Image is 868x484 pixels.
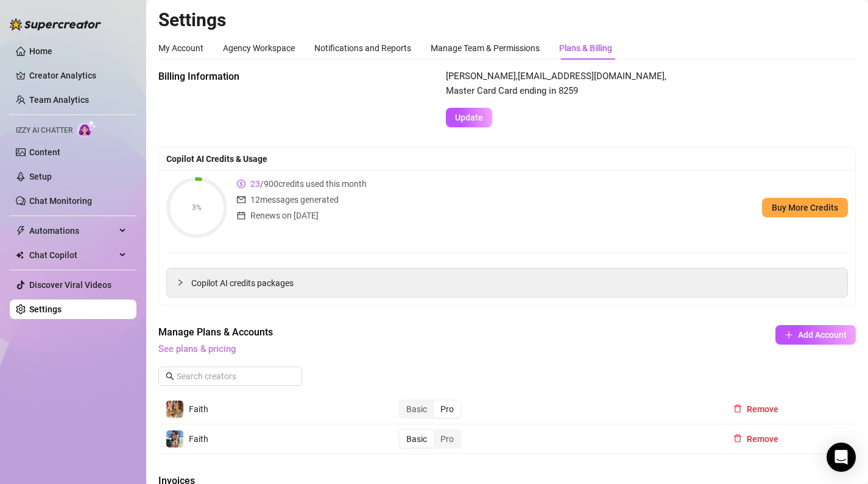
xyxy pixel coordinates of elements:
[158,325,693,340] span: Manage Plans & Accounts
[733,404,742,413] span: delete
[29,280,111,290] a: Discover Viral Videos
[29,147,60,157] a: Content
[747,404,778,414] span: Remove
[237,177,245,191] span: dollar-circle
[16,251,24,259] img: Chat Copilot
[29,95,89,105] a: Team Analytics
[166,152,848,166] div: Copilot AI Credits & Usage
[166,430,183,447] img: Faith
[434,401,460,418] div: Pro
[189,434,208,444] span: Faith
[177,370,285,383] input: Search creators
[250,209,319,222] span: Renews on [DATE]
[747,434,778,444] span: Remove
[775,325,856,345] button: Add Account
[29,196,92,206] a: Chat Monitoring
[400,430,434,447] div: Basic
[431,41,540,55] div: Manage Team & Permissions
[250,179,260,189] span: 23
[166,204,227,211] span: 3%
[237,193,245,206] span: mail
[29,221,116,240] span: Automations
[16,125,72,136] span: Izzy AI Chatter
[785,331,793,339] span: plus
[158,343,236,354] a: See plans & pricing
[724,399,788,419] button: Remove
[446,108,492,127] button: Update
[77,120,96,138] img: AI Chatter
[29,304,62,314] a: Settings
[166,372,174,381] span: search
[16,226,26,236] span: thunderbolt
[559,41,612,55] div: Plans & Billing
[189,404,208,414] span: Faith
[314,41,411,55] div: Notifications and Reports
[237,209,245,222] span: calendar
[167,268,847,297] div: Copilot AI credits packages
[250,193,339,206] span: 12 messages generated
[29,46,52,56] a: Home
[455,113,483,122] span: Update
[29,172,52,181] a: Setup
[158,9,856,32] h2: Settings
[191,276,838,290] span: Copilot AI credits packages
[29,66,127,85] a: Creator Analytics
[398,429,462,449] div: segmented control
[733,434,742,443] span: delete
[798,330,847,340] span: Add Account
[724,429,788,449] button: Remove
[772,203,838,212] span: Buy More Credits
[10,18,101,30] img: logo-BBDzfeDw.svg
[158,41,203,55] div: My Account
[166,401,183,418] img: Faith
[762,198,848,217] button: Buy More Credits
[446,69,666,98] span: [PERSON_NAME] , [EMAIL_ADDRESS][DOMAIN_NAME] , Master Card Card ending in 8259
[827,443,856,472] div: Open Intercom Messenger
[400,401,434,418] div: Basic
[158,69,363,84] span: Billing Information
[177,279,184,286] span: collapsed
[223,41,295,55] div: Agency Workspace
[29,245,116,265] span: Chat Copilot
[250,177,367,191] span: / 900 credits used this month
[434,430,460,447] div: Pro
[398,399,462,419] div: segmented control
